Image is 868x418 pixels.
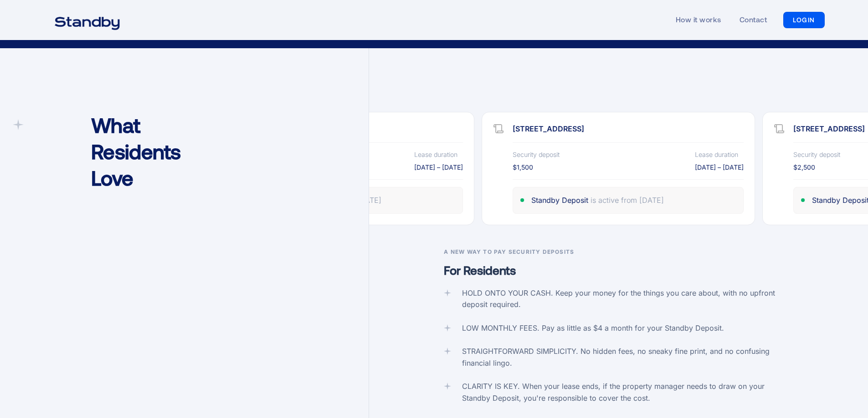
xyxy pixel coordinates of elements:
[462,381,793,404] div: CLARITY IS KEY. When your lease ends, if the property manager needs to draw on your Standby Depos...
[695,163,744,172] div: [DATE] – [DATE]
[462,346,793,369] div: STRAIGHTFORWARD SIMPLICITY. No hidden fees, no sneaky fine print, and no confusing financial lingo.
[513,123,744,135] div: [STREET_ADDRESS]
[695,150,739,159] div: Lease duration
[415,150,458,159] div: Lease duration
[91,112,215,191] h2: What Residents Love
[793,163,815,172] div: $2,500
[415,163,463,172] div: [DATE] – [DATE]
[43,11,131,29] a: home
[444,262,793,278] p: For Residents
[531,195,588,206] div: Standby Deposit
[444,247,793,257] h3: A New Way To Pay Security Deposits
[793,150,840,159] div: Security deposit
[462,322,724,334] div: LOW MONTHLY FEES. Pay as little as $4 a month for your Standby Deposit.
[783,12,825,28] a: LOGIN
[513,163,533,172] div: $1,500
[591,195,664,206] div: is active from [DATE]
[462,287,793,311] div: HOLD ONTO YOUR CASH. Keep your money for the things you care about, with no upfront deposit requi...
[513,150,560,159] div: Security deposit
